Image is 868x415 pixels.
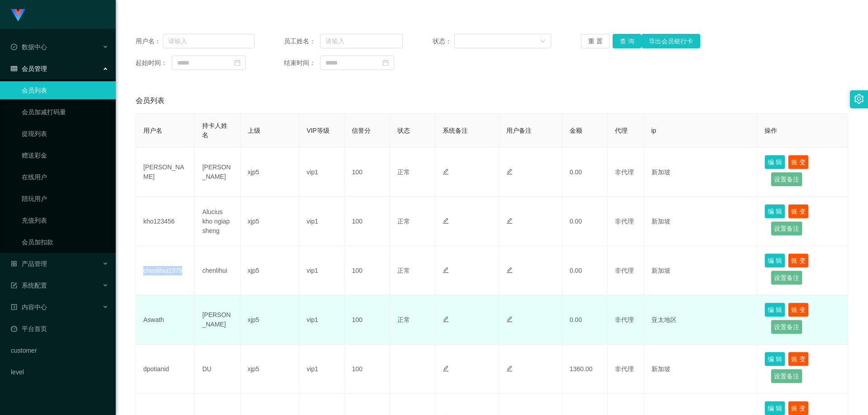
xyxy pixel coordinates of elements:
[344,295,390,345] td: 100
[771,369,802,383] button: 设置备注
[11,282,47,289] span: 系统配置
[506,365,513,372] i: 图标: edit
[651,127,656,134] span: ip
[11,9,25,22] img: logo.9652507e.png
[284,58,320,68] span: 结束时间：
[788,303,809,317] button: 账 变
[136,37,163,46] span: 用户名：
[202,122,227,139] span: 持卡人姓名
[241,345,299,394] td: xjp5
[11,43,47,51] span: 数据中心
[540,38,546,45] i: 图标: down
[136,345,195,394] td: dpotianid
[615,316,634,323] span: 非代理
[307,127,330,134] span: VIP等级
[788,155,809,169] button: 账 变
[397,267,410,274] span: 正常
[344,345,390,394] td: 100
[344,246,390,295] td: 100
[195,345,240,394] td: DU
[195,295,240,345] td: [PERSON_NAME]
[443,168,449,175] i: 图标: edit
[764,303,785,317] button: 编 辑
[11,282,17,289] i: 图标: form
[234,60,241,66] i: 图标: calendar
[241,197,299,246] td: xjp5
[397,316,410,323] span: 正常
[642,34,700,48] button: 导出会员银行卡
[397,218,410,225] span: 正常
[644,148,758,197] td: 新加坡
[195,148,240,197] td: [PERSON_NAME]
[615,127,627,134] span: 代理
[644,197,758,246] td: 新加坡
[506,316,513,322] i: 图标: edit
[11,44,17,50] i: 图标: check-circle-o
[22,146,108,164] a: 赠送彩金
[764,155,785,169] button: 编 辑
[241,246,299,295] td: xjp5
[788,204,809,219] button: 账 变
[22,190,108,208] a: 陪玩用户
[506,168,513,175] i: 图标: edit
[22,233,108,251] a: 会员加扣款
[299,246,344,295] td: vip1
[344,197,390,246] td: 100
[382,60,389,66] i: 图标: calendar
[644,246,758,295] td: 新加坡
[788,352,809,366] button: 账 变
[22,103,108,121] a: 会员加减打码量
[615,267,634,274] span: 非代理
[136,197,195,246] td: kho123456
[443,127,468,134] span: 系统备注
[771,172,802,187] button: 设置备注
[443,267,449,273] i: 图标: edit
[506,218,513,224] i: 图标: edit
[163,34,255,48] input: 请输入
[22,168,108,186] a: 在线用户
[11,341,108,359] a: customer
[397,168,410,176] span: 正常
[143,127,162,134] span: 用户名
[11,65,47,72] span: 会员管理
[22,211,108,229] a: 充值列表
[443,218,449,224] i: 图标: edit
[11,304,17,310] i: 图标: profile
[506,127,532,134] span: 用户备注
[11,260,47,267] span: 产品管理
[22,125,108,143] a: 提现列表
[299,345,344,394] td: vip1
[136,295,195,345] td: Aswath
[771,221,802,236] button: 设置备注
[506,267,513,273] i: 图标: edit
[195,197,240,246] td: Alucius kho ngiap sheng
[195,246,240,295] td: chenlihui
[443,365,449,372] i: 图标: edit
[320,34,403,48] input: 请输入
[570,127,582,134] span: 金额
[615,218,634,225] span: 非代理
[299,148,344,197] td: vip1
[562,295,608,345] td: 0.00
[562,345,608,394] td: 1360.00
[241,295,299,345] td: xjp5
[764,127,777,134] span: 操作
[771,270,802,285] button: 设置备注
[615,365,634,373] span: 非代理
[764,352,785,366] button: 编 辑
[764,204,785,219] button: 编 辑
[644,295,758,345] td: 亚太地区
[299,295,344,345] td: vip1
[248,127,260,134] span: 上级
[344,148,390,197] td: 100
[11,65,17,72] i: 图标: table
[136,95,165,106] span: 会员列表
[299,197,344,246] td: vip1
[284,37,320,46] span: 员工姓名：
[352,127,371,134] span: 信誉分
[764,253,785,268] button: 编 辑
[771,320,802,334] button: 设置备注
[22,81,108,99] a: 会员列表
[136,58,172,68] span: 起始时间：
[615,168,634,176] span: 非代理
